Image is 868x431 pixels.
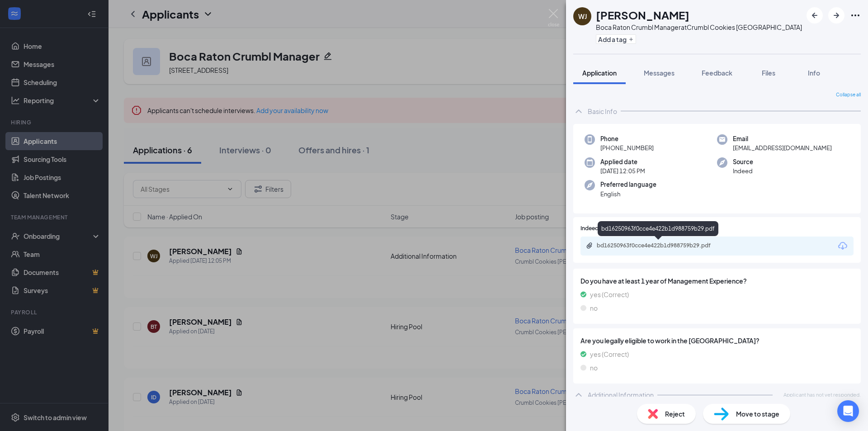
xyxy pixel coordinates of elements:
[600,143,654,152] span: [PHONE_NUMBER]
[808,69,820,77] span: Info
[588,390,654,399] div: Additional Information
[702,69,732,77] span: Feedback
[850,10,861,21] svg: Ellipses
[590,289,629,299] span: yes (Correct)
[590,349,629,359] span: yes (Correct)
[586,242,732,251] a: Paperclipbd16250963f0cce4e422b1d988759b29.pdf
[807,7,823,24] button: ArrowLeftNew
[590,363,598,373] span: no
[736,409,779,419] span: Move to stage
[600,157,645,166] span: Applied date
[783,391,861,398] span: Applicant has not yet responded.
[644,69,675,77] span: Messages
[573,106,584,117] svg: ChevronUp
[733,157,753,166] span: Source
[831,10,842,21] svg: ArrowRight
[665,409,685,419] span: Reject
[837,241,848,251] svg: Download
[600,134,654,143] span: Phone
[600,189,656,199] span: English
[580,336,854,346] span: Are you legally eligible to work in the [GEOGRAPHIC_DATA]?
[733,143,832,152] span: [EMAIL_ADDRESS][DOMAIN_NAME]
[582,69,617,77] span: Application
[578,12,587,21] div: WJ
[762,69,775,77] span: Files
[828,7,844,24] button: ArrowRight
[597,242,723,249] div: bd16250963f0cce4e422b1d988759b29.pdf
[588,107,617,116] div: Basic Info
[596,7,689,23] h1: [PERSON_NAME]
[580,224,620,233] span: Indeed Resume
[590,303,598,313] span: no
[600,180,656,189] span: Preferred language
[837,400,859,422] div: Open Intercom Messenger
[600,166,645,175] span: [DATE] 12:05 PM
[586,242,593,249] svg: Paperclip
[733,166,753,175] span: Indeed
[836,91,861,99] span: Collapse all
[580,276,854,286] span: Do you have at least 1 year of Management Experience?
[598,221,718,236] div: bd16250963f0cce4e422b1d988759b29.pdf
[628,37,634,42] svg: Plus
[809,10,820,21] svg: ArrowLeftNew
[733,134,832,143] span: Email
[596,23,802,32] div: Boca Raton Crumbl Manager at Crumbl Cookies [GEOGRAPHIC_DATA]
[596,34,636,44] button: PlusAdd a tag
[573,389,584,400] svg: ChevronUp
